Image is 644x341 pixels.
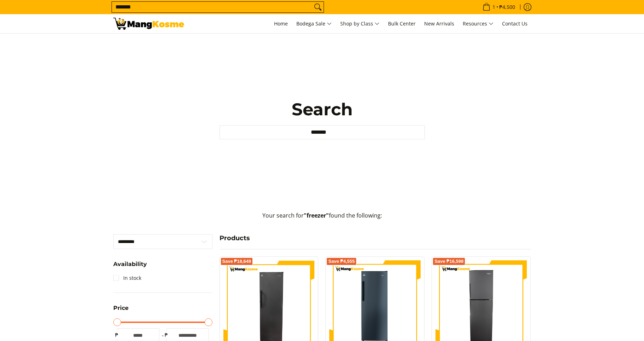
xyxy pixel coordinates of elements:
span: 1 [491,5,496,10]
h1: Search [220,99,425,120]
h4: Products [220,234,531,242]
span: ₱4,500 [498,5,516,10]
summary: Open [113,305,129,316]
span: Save ₱4,555 [328,259,355,264]
nav: Main Menu [191,14,531,33]
a: Shop by Class [337,14,383,33]
a: Bodega Sale [293,14,335,33]
summary: Open [113,261,147,272]
p: Your search for found the following: [113,211,531,227]
span: Save ₱16,598 [434,259,463,264]
span: Save ₱18,649 [222,259,251,264]
a: New Arrivals [421,14,458,33]
span: Availability [113,261,147,267]
button: Search [312,2,324,12]
a: Contact Us [498,14,531,33]
strong: "freezer" [304,212,329,219]
span: Bodega Sale [296,19,332,28]
span: Bulk Center [388,20,416,27]
span: ₱ [113,331,120,339]
span: • [480,3,517,11]
a: Home [270,14,291,33]
span: Resources [463,19,494,28]
span: ₱ [163,331,170,339]
span: Price [113,305,129,311]
img: Search: 21 results found for &quot;freezer&quot; | Mang Kosme [113,18,184,30]
span: Shop by Class [340,19,380,28]
a: In stock [113,272,141,284]
span: Contact Us [502,20,528,27]
span: Home [274,20,288,27]
a: Resources [459,14,497,33]
span: New Arrivals [424,20,454,27]
a: Bulk Center [384,14,419,33]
